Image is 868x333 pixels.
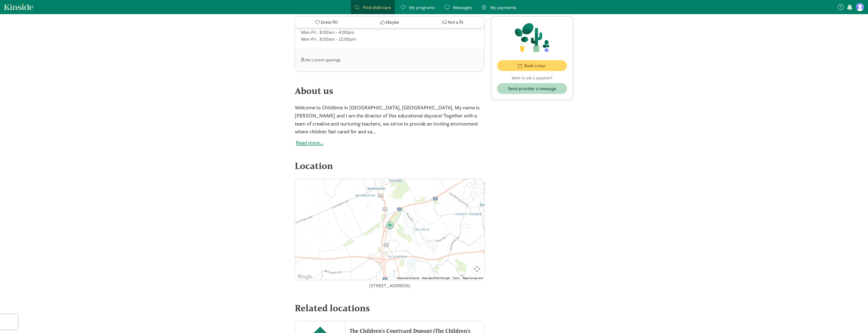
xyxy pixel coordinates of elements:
button: Read more... [296,139,323,147]
span: Maybe [386,19,399,26]
div: Related locations [295,301,485,315]
div: Mon-Fri , 8:00am - 4:00pm [301,29,478,36]
span: Send provider a message [508,85,556,92]
p: Welcome to Childtime in [GEOGRAPHIC_DATA], [GEOGRAPHIC_DATA]. My name is [PERSON_NAME] and I am t... [295,104,485,136]
img: Google [296,273,313,280]
button: Great fit! [295,16,358,28]
div: About us [295,84,485,98]
p: Want to ask a question? [497,75,567,81]
button: Keyboard shortcuts [397,276,419,280]
button: Send provider a message [497,83,567,94]
button: Map camera controls [472,264,482,274]
a: Kinside [4,4,34,10]
span: Book a tour [524,62,546,69]
span: Map data ©2025 Google [422,277,450,279]
button: Book a tour [497,60,567,71]
span: My payments [490,4,516,11]
div: Location [295,159,485,173]
div: Mon-Fri , 8:00am - 12:00pm [301,36,478,42]
a: Terms (opens in new tab) [453,277,460,279]
div: No current openings [301,55,390,65]
span: My programs [409,4,435,11]
button: Maybe [358,16,421,28]
span: Not a fit [448,19,463,26]
div: [STREET_ADDRESS] [295,282,485,289]
span: Great fit! [321,19,338,26]
a: Report a map error [463,277,483,279]
span: Find child care [363,4,391,11]
a: Open this area in Google Maps (opens a new window) [296,273,313,280]
button: Not a fit [421,16,484,28]
span: Messages [453,4,472,11]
